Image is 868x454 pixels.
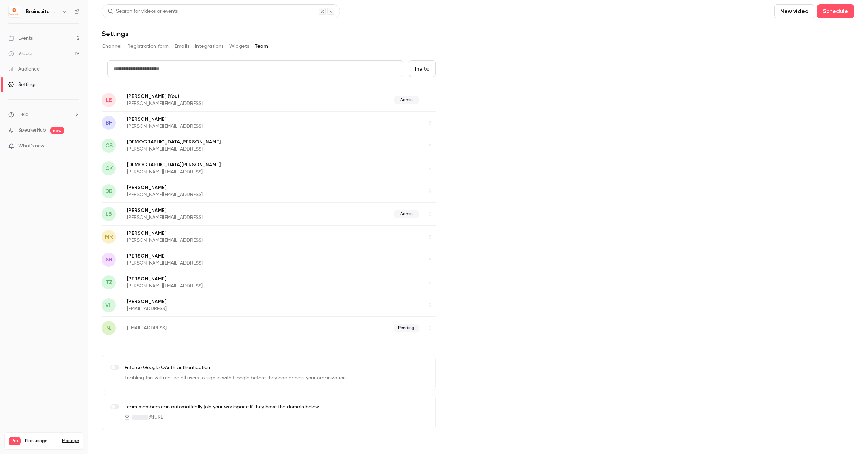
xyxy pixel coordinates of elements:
img: Brainsuite Webinars [9,6,20,17]
span: LE [106,96,112,104]
button: Widgets [229,41,249,52]
p: Enabling this will require all users to sign in with Google before they can access your organizat... [125,374,347,382]
span: Admin [394,210,419,218]
span: TZ [106,278,112,287]
p: [PERSON_NAME][EMAIL_ADDRESS] [127,168,323,175]
button: New video [774,4,814,18]
p: [DEMOGRAPHIC_DATA][PERSON_NAME] [127,161,323,168]
p: [PERSON_NAME][EMAIL_ADDRESS] [127,100,298,107]
span: CK [105,164,113,173]
p: [PERSON_NAME][EMAIL_ADDRESS] [127,214,298,221]
p: [EMAIL_ADDRESS] [127,305,296,312]
span: CS [105,141,113,150]
p: Team members can automatically join your workspace if they have the domain below [125,403,319,411]
p: [PERSON_NAME] [127,253,314,260]
span: Admin [394,96,419,104]
div: Audience [8,66,40,73]
span: What's new [18,142,45,150]
p: [PERSON_NAME][EMAIL_ADDRESS] [127,191,314,198]
a: Manage [62,438,79,444]
p: [PERSON_NAME] [127,116,314,123]
div: Search for videos or events [108,8,178,15]
div: Videos [8,50,33,57]
p: [PERSON_NAME] [127,184,314,191]
span: BF [106,119,112,127]
p: [PERSON_NAME][EMAIL_ADDRESS] [127,282,314,289]
span: (You) [166,93,179,100]
h1: Settings [102,29,128,38]
span: VH [105,301,113,309]
span: Pro [9,437,21,445]
p: [PERSON_NAME] [127,298,296,305]
button: Invite [409,60,436,77]
p: [DEMOGRAPHIC_DATA][PERSON_NAME] [127,139,323,146]
div: Settings [8,81,36,88]
p: [PERSON_NAME][EMAIL_ADDRESS] [127,260,314,267]
span: DB [105,187,113,195]
button: Schedule [817,4,854,18]
button: Registration form [127,41,169,52]
p: [EMAIL_ADDRESS] [127,325,280,332]
span: Help [18,111,28,118]
button: Integrations [195,41,224,52]
div: Events [8,35,33,42]
span: SB [106,255,112,264]
p: [PERSON_NAME] [127,207,298,214]
button: Channel [102,41,122,52]
button: Team [255,41,268,52]
span: n. [106,324,112,332]
span: Pending [394,324,419,332]
span: LB [106,210,112,218]
p: [PERSON_NAME] [127,275,314,282]
h6: Brainsuite Webinars [26,8,59,15]
li: help-dropdown-opener [8,111,79,118]
p: [PERSON_NAME] [127,230,314,237]
a: SpeakerHub [18,127,46,134]
span: MR [105,233,113,241]
button: Emails [175,41,189,52]
p: [PERSON_NAME][EMAIL_ADDRESS] [127,123,314,130]
p: [PERSON_NAME] [127,93,298,100]
span: Plan usage [25,438,58,444]
p: [PERSON_NAME][EMAIL_ADDRESS] [127,146,323,153]
span: @ [URL] [149,414,164,421]
span: new [50,127,64,134]
p: [PERSON_NAME][EMAIL_ADDRESS] [127,237,314,244]
p: Enforce Google OAuth authentication [125,364,347,372]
